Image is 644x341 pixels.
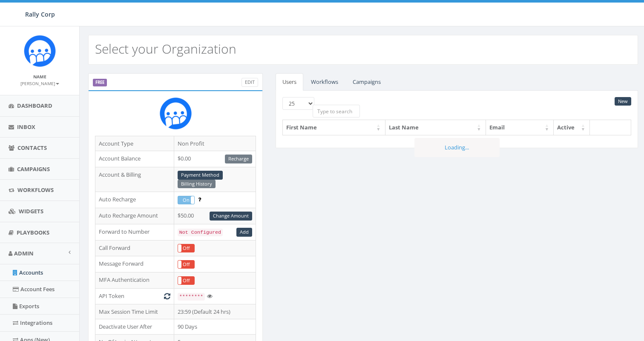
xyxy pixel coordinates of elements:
[33,74,46,80] small: Name
[164,293,170,299] i: Generate New Token
[178,261,194,269] label: Off
[198,195,201,203] span: Enable to prevent campaign failure.
[95,136,174,151] td: Account Type
[95,289,174,304] td: API Token
[17,165,50,173] span: Campaigns
[24,35,56,67] img: Icon_1.png
[19,207,43,215] span: Widgets
[160,97,192,129] img: Rally_Corp_Icon.png
[276,73,303,91] a: Users
[174,304,256,319] td: 23:59 (Default 24 hrs)
[95,319,174,335] td: Deactivate User After
[554,120,590,135] th: Active
[210,212,252,221] a: Change Amount
[95,224,174,240] td: Forward to Number
[304,73,345,91] a: Workflows
[178,276,195,285] div: OnOff
[346,73,388,91] a: Campaigns
[95,304,174,319] td: Max Session Time Limit
[174,319,256,335] td: 90 Days
[17,123,35,131] span: Inbox
[178,244,195,253] div: OnOff
[95,192,174,208] td: Auto Recharge
[486,120,554,135] th: Email
[95,240,174,256] td: Call Forward
[178,260,195,269] div: OnOff
[178,171,223,180] a: Payment Method
[178,196,195,205] div: OnOff
[178,229,223,236] code: Not Configured
[95,167,174,192] td: Account & Billing
[236,228,252,237] a: Add
[178,244,194,252] label: Off
[17,144,47,152] span: Contacts
[385,120,486,135] th: Last Name
[95,151,174,167] td: Account Balance
[17,229,49,236] span: Playbooks
[95,208,174,224] td: Auto Recharge Amount
[241,78,258,87] a: Edit
[14,249,34,257] span: Admin
[20,80,59,86] small: [PERSON_NAME]
[615,97,631,106] a: New
[95,256,174,272] td: Message Forward
[313,105,360,117] input: Type to search
[174,136,256,151] td: Non Profit
[17,186,54,194] span: Workflows
[283,120,385,135] th: First Name
[25,10,55,18] span: Rally Corp
[95,272,174,289] td: MFA Authentication
[414,138,500,157] div: Loading...
[178,196,194,204] label: On
[17,102,52,109] span: Dashboard
[174,208,256,224] td: $50.00
[178,277,194,285] label: Off
[174,151,256,167] td: $0.00
[93,79,107,86] label: FREE
[20,79,59,87] a: [PERSON_NAME]
[95,42,236,56] h2: Select your Organization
